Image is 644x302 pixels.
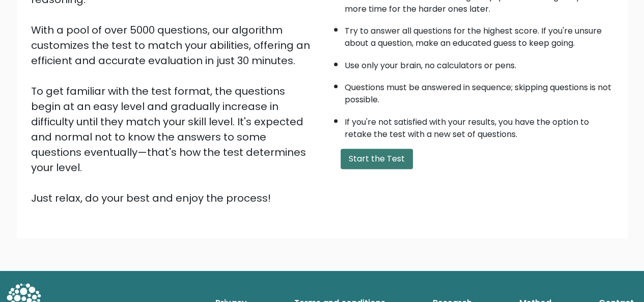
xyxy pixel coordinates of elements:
[345,111,613,141] li: If you're not satisfied with your results, you have the option to retake the test with a new set ...
[345,54,613,72] li: Use only your brain, no calculators or pens.
[345,76,613,106] li: Questions must be answered in sequence; skipping questions is not possible.
[341,149,413,169] button: Start the Test
[345,20,613,49] li: Try to answer all questions for the highest score. If you're unsure about a question, make an edu...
